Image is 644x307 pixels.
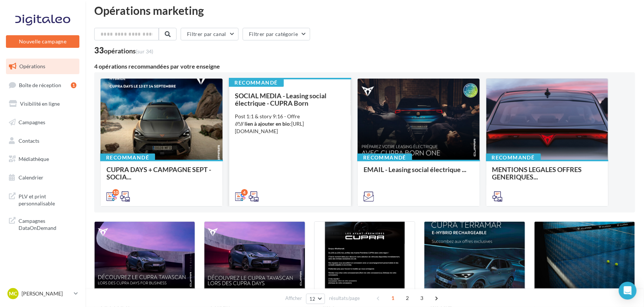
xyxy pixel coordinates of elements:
[19,137,39,143] span: Contacts
[19,216,76,232] span: Campagnes DataOnDemand
[94,63,635,69] div: 4 opérations recommandées par votre enseigne
[106,165,211,181] span: CUPRA DAYS + CAMPAGNE SEPT - SOCIA...
[229,79,284,87] div: Recommandé
[19,119,45,125] span: Campagnes
[22,290,71,297] p: [PERSON_NAME]
[235,121,290,127] strong: //!// lien à ajouter en bio
[4,77,81,93] a: Boîte de réception1
[4,170,81,185] a: Calendrier
[19,156,49,162] span: Médiathèque
[104,47,153,54] div: opérations
[364,165,466,174] span: EMAIL - Leasing social électrique ...
[619,282,637,300] div: Open Intercom Messenger
[19,63,45,69] span: Opérations
[357,153,412,162] div: Recommandé
[6,35,79,48] button: Nouvelle campagne
[329,295,360,302] span: résultats/page
[285,295,302,302] span: Afficher
[4,96,81,112] a: Visibilité en ligne
[4,133,81,149] a: Contacts
[19,174,43,181] span: Calendrier
[94,46,153,55] div: 33
[306,294,325,304] button: 12
[387,292,399,304] span: 1
[6,287,79,301] a: MC [PERSON_NAME]
[4,151,81,167] a: Médiathèque
[181,28,239,40] button: Filtrer par canal
[402,292,414,304] span: 2
[486,153,541,162] div: Recommandé
[100,153,155,162] div: Recommandé
[19,191,76,207] span: PLV et print personnalisable
[94,5,635,16] div: Opérations marketing
[136,48,153,55] span: (sur 34)
[4,59,81,74] a: Opérations
[243,28,310,40] button: Filtrer par catégorie
[4,213,81,235] a: Campagnes DataOnDemand
[9,290,17,297] span: MC
[4,115,81,130] a: Campagnes
[309,296,316,302] span: 12
[112,189,119,196] div: 10
[235,113,345,135] div: Post 1:1 & story 9:16 - Offre :
[241,189,248,196] div: 4
[416,292,428,304] span: 3
[20,100,60,107] span: Visibilité en ligne
[71,82,76,88] div: 1
[19,82,61,88] span: Boîte de réception
[235,92,327,107] span: SOCIAL MEDIA - Leasing social électrique - CUPRA Born
[4,188,81,210] a: PLV et print personnalisable
[492,165,582,181] span: MENTIONS LEGALES OFFRES GENERIQUES...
